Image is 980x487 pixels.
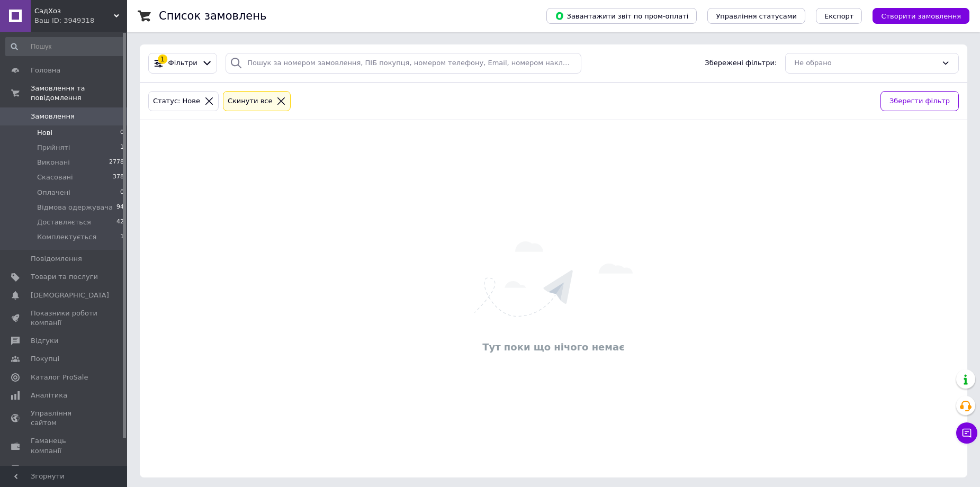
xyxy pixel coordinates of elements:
[151,96,202,107] div: Статус: Нове
[31,309,98,328] span: Показники роботи компанії
[37,143,70,152] span: Прийняті
[120,232,124,242] span: 1
[37,188,70,197] span: Оплачені
[168,58,197,68] span: Фільтри
[862,12,969,20] a: Створити замовлення
[120,188,124,197] span: 0
[31,391,67,400] span: Аналітика
[158,55,167,64] div: 1
[31,373,88,382] span: Каталог ProSale
[226,53,581,74] input: Пошук за номером замовлення, ПІБ покупця, номером телефону, Email, номером накладної
[816,8,862,24] button: Експорт
[716,12,797,20] span: Управління статусами
[824,12,854,20] span: Експорт
[37,128,52,138] span: Нові
[705,58,777,68] span: Збережені фільтри:
[31,112,75,121] span: Замовлення
[31,84,127,103] span: Замовлення та повідомлення
[880,91,959,112] button: Зберегти фільтр
[113,173,124,182] span: 378
[956,422,977,444] button: Чат з покупцем
[889,96,950,107] span: Зберегти фільтр
[226,96,275,107] div: Cкинути все
[873,8,969,24] button: Створити замовлення
[37,218,91,227] span: Доставляється
[31,272,98,282] span: Товари та послуги
[31,291,109,300] span: [DEMOGRAPHIC_DATA]
[5,37,125,56] input: Пошук
[546,8,697,24] button: Завантажити звіт по пром-оплаті
[31,66,60,75] span: Головна
[116,203,124,212] span: 94
[120,143,124,152] span: 1
[37,203,113,212] span: Відмова одержувача
[881,12,961,20] span: Створити замовлення
[31,336,58,346] span: Відгуки
[37,158,70,167] span: Виконані
[116,218,124,227] span: 42
[555,11,688,21] span: Завантажити звіт по пром-оплаті
[31,409,98,428] span: Управління сайтом
[145,340,962,354] div: Тут поки що нічого немає
[31,254,82,264] span: Повідомлення
[794,58,937,69] div: Не обрано
[159,10,266,22] h1: Список замовлень
[31,436,98,455] span: Гаманець компанії
[37,173,73,182] span: Скасовані
[31,464,58,474] span: Маркет
[120,128,124,138] span: 0
[34,16,127,25] div: Ваш ID: 3949318
[34,6,114,16] span: СадХоз
[109,158,124,167] span: 2778
[707,8,805,24] button: Управління статусами
[37,232,96,242] span: Комплектується
[31,354,59,364] span: Покупці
